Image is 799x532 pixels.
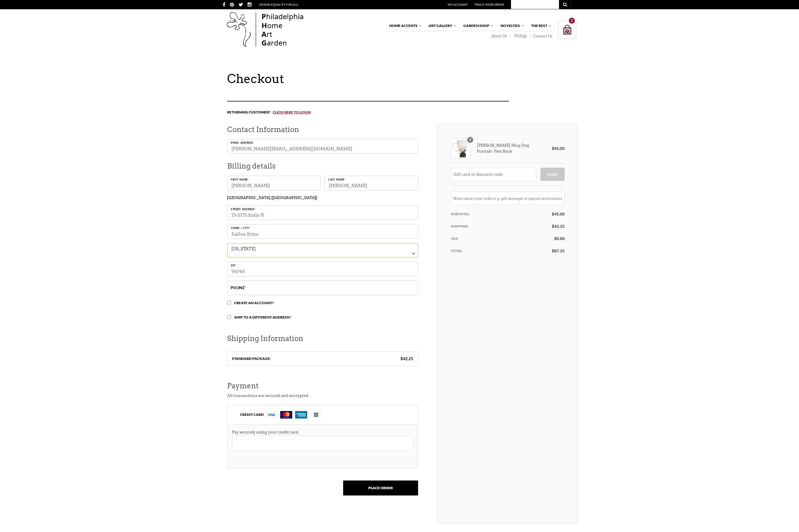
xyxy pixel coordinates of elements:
span: $ [400,356,403,361]
button: Apply [540,168,565,181]
a: Garden Shop [460,21,494,31]
img: visa [265,411,277,419]
th: Subtotal [451,208,552,220]
span: $ [554,236,557,241]
span: $ [552,211,554,216]
p: Pay securely using your credit card. [232,429,413,436]
h3: Billing details [227,160,418,172]
span: State [227,243,418,257]
span: Create an account? [234,301,274,305]
a: The Rest [528,21,552,31]
span: $ [552,146,554,151]
a: Track Your Order [474,3,504,6]
input: Ship to a different address? [227,315,231,319]
img: mastercard [280,411,292,419]
h3: Shipping Information [227,332,418,345]
a: Novelties [498,21,524,31]
a: Home Accents [386,21,422,31]
div: [PERSON_NAME] Mug Dog Portrait- Pets Rock [451,138,534,158]
strong: [GEOGRAPHIC_DATA] ([GEOGRAPHIC_DATA]) [227,195,317,200]
a: About Us [487,34,510,39]
span: $ [552,248,554,253]
p: All transactions are secured and encrypted. [227,392,418,399]
bdi: 42.25 [400,356,413,361]
span: Ship to a different address? [234,315,291,319]
bdi: 42.25 [552,224,565,229]
label: Standard Package: [232,356,413,361]
img: amex [295,411,307,419]
iframe: Secure Credit Card Form [232,436,413,450]
h3: Contact Information [227,123,418,136]
input: Notes about your order, e.g. gift message or special instructions [451,192,565,205]
div: 2 [467,137,473,143]
bdi: 45.00 [552,211,565,216]
h1: Checkout [227,72,578,86]
div: 2 [569,18,575,24]
bdi: 87.25 [552,248,565,253]
input: Create an account? [227,301,231,304]
th: Total [451,245,552,257]
a: Contact Us [530,34,552,39]
a: Click here to login [270,110,311,114]
label: CREDIT CARD [227,405,418,424]
span: $ [552,224,554,229]
img: jcb [310,411,322,419]
input: Gift card or discount code [451,168,536,181]
a: PHAQs [510,34,530,39]
div: Returning customer? [227,101,509,123]
th: Tax [451,232,552,245]
a: Art Gallery [426,21,457,31]
a: My Account [448,3,468,6]
bdi: 0.00 [554,236,565,241]
h3: Payment [227,379,418,392]
th: Shipping [451,220,552,232]
span: Hawaii [227,243,418,253]
input: Place order [343,481,418,495]
bdi: 45.00 [552,146,565,151]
